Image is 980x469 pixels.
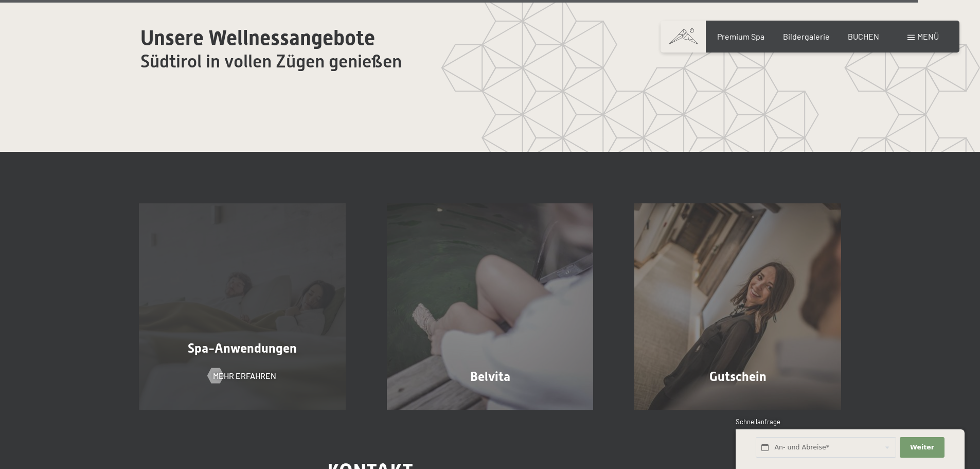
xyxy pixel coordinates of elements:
[140,26,375,50] span: Unsere Wellnessangebote
[736,418,780,426] span: Schnellanfrage
[709,369,767,384] span: Gutschein
[848,31,879,41] a: BUCHEN
[140,51,402,72] span: Südtirol in vollen Zügen genießen
[717,31,764,41] a: Premium Spa
[900,437,944,458] button: Weiter
[470,369,510,384] span: Belvita
[188,341,297,356] span: Spa-Anwendungen
[118,203,366,410] a: Ein Wellness-Urlaub in Südtirol – 7.700 m² Spa, 10 Saunen Spa-Anwendungen Mehr erfahren
[213,370,276,381] span: Mehr erfahren
[917,31,939,41] span: Menü
[614,203,862,410] a: Ein Wellness-Urlaub in Südtirol – 7.700 m² Spa, 10 Saunen Gutschein
[910,443,934,452] span: Weiter
[783,31,830,41] a: Bildergalerie
[366,203,614,410] a: Ein Wellness-Urlaub in Südtirol – 7.700 m² Spa, 10 Saunen Belvita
